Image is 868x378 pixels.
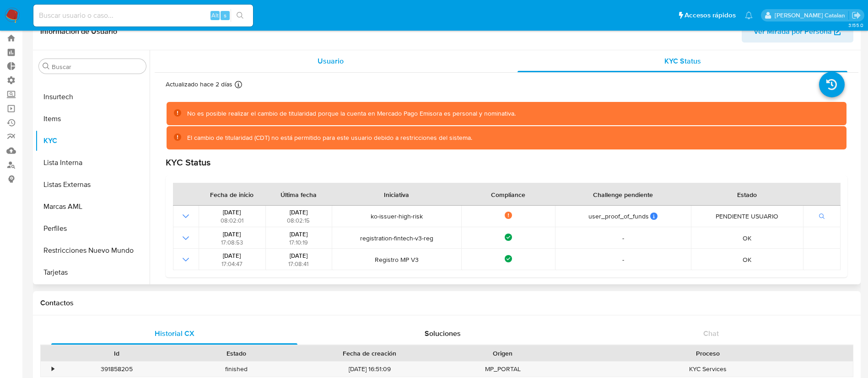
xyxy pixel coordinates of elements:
[443,362,563,377] div: MP_PORTAL
[35,86,150,108] button: Insurtech
[754,21,832,43] span: Ver Mirada por Persona
[848,21,863,29] span: 3.155.0
[745,11,753,19] a: Notificaciones
[318,56,344,66] span: Usuario
[35,108,150,130] button: Items
[297,362,443,377] div: [DATE] 16:51:09
[35,218,150,240] button: Perfiles
[664,56,701,66] span: KYC Status
[52,365,54,373] div: •
[211,11,219,20] span: Alt
[43,63,50,70] button: Buscar
[425,328,461,339] span: Soluciones
[685,11,736,20] span: Accesos rápidos
[155,328,194,339] span: Historial CX
[183,349,290,358] div: Estado
[57,362,177,377] div: 391858205
[35,240,150,261] button: Restricciones Nuevo Mundo
[303,349,437,358] div: Fecha de creación
[852,11,861,20] a: Salir
[224,11,226,20] span: s
[40,298,853,308] h1: Contactos
[449,349,556,358] div: Origen
[177,362,297,377] div: finished
[569,349,846,358] div: Proceso
[703,328,719,339] span: Chat
[35,130,150,152] button: KYC
[166,80,232,89] p: Actualizado hace 2 días
[33,10,253,21] input: Buscar usuario o caso...
[63,349,170,358] div: Id
[35,196,150,218] button: Marcas AML
[231,9,249,22] button: search-icon
[563,362,853,377] div: KYC Services
[742,21,853,43] button: Ver Mirada por Persona
[52,63,142,71] input: Buscar
[40,27,117,36] h1: Información de Usuario
[35,152,150,174] button: Lista Interna
[775,11,848,20] p: rociodaniela.benavidescatalan@mercadolibre.cl
[35,174,150,196] button: Listas Externas
[35,261,150,283] button: Tarjetas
